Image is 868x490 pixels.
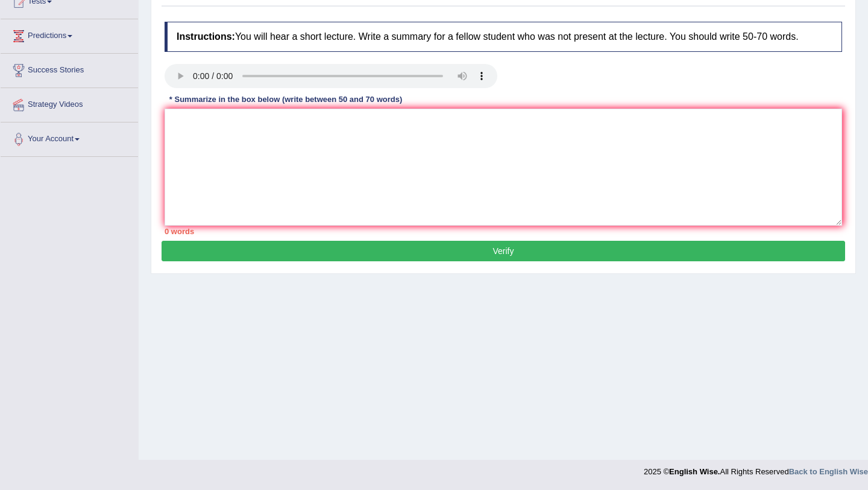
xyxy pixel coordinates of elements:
[165,226,842,237] div: 0 words
[669,467,720,476] strong: English Wise.
[165,22,842,52] h4: You will hear a short lecture. Write a summary for a fellow student who was not present at the le...
[162,241,845,261] button: Verify
[1,88,138,118] a: Strategy Videos
[789,467,868,476] a: Back to English Wise
[1,54,138,84] a: Success Stories
[165,94,407,106] div: * Summarize in the box below (write between 50 and 70 words)
[644,460,868,477] div: 2025 © All Rights Reserved
[1,19,138,49] a: Predictions
[1,122,138,153] a: Your Account
[177,31,235,42] b: Instructions:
